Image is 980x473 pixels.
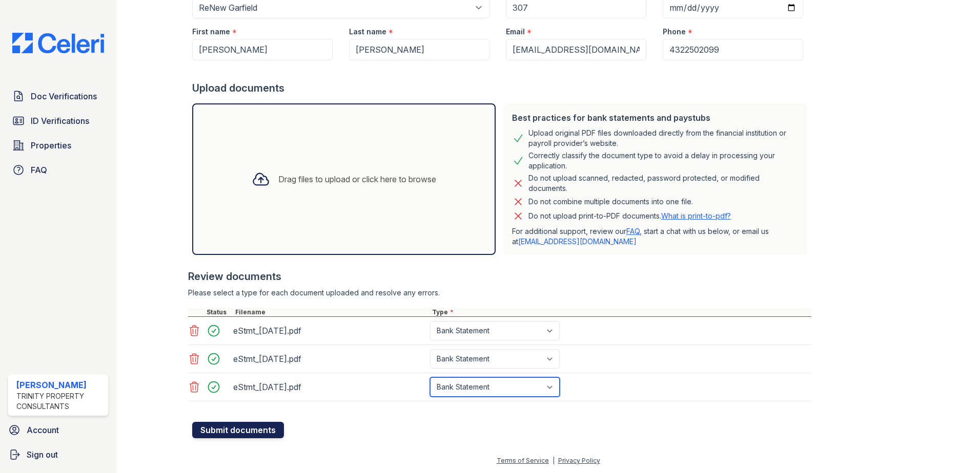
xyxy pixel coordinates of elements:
div: | [553,457,555,464]
div: Review documents [188,269,811,284]
a: Terms of Service [497,457,549,464]
div: [PERSON_NAME] [16,379,104,391]
label: First name [192,27,230,37]
div: Status [205,308,233,316]
a: FAQ [8,160,108,180]
div: eStmt_[DATE].pdf [233,322,426,339]
p: Do not upload print-to-PDF documents. [528,211,731,221]
span: ID Verifications [31,115,89,127]
div: eStmt_[DATE].pdf [233,379,426,395]
div: Best practices for bank statements and paystubs [512,112,799,124]
div: Do not combine multiple documents into one file. [528,196,693,208]
a: FAQ [626,227,640,235]
div: eStmt_[DATE].pdf [233,351,426,367]
a: ID Verifications [8,111,108,131]
a: Account [4,420,112,440]
div: Type [430,308,811,316]
div: Please select a type for each document uploaded and resolve any errors. [188,288,811,298]
div: Trinity Property Consultants [16,391,104,412]
label: Phone [663,27,686,37]
span: FAQ [31,164,47,176]
a: [EMAIL_ADDRESS][DOMAIN_NAME] [518,237,637,246]
div: Filename [233,308,430,316]
a: What is print-to-pdf? [661,211,731,220]
span: Account [27,424,59,436]
div: Do not upload scanned, redacted, password protected, or modified documents. [528,173,799,193]
img: CE_Logo_Blue-a8612792a0a2168367f1c8372b55b34899dd931a85d93a1a3d3e32e68fde9ad4.png [4,33,112,53]
div: Upload original PDF files downloaded directly from the financial institution or payroll provider’... [528,128,799,148]
button: Submit documents [192,422,284,438]
a: Doc Verifications [8,86,108,106]
a: Sign out [4,444,112,465]
span: Sign out [27,448,58,461]
a: Properties [8,135,108,156]
a: Privacy Policy [558,457,600,464]
p: For additional support, review our , start a chat with us below, or email us at [512,226,799,247]
div: Correctly classify the document type to avoid a delay in processing your application. [528,150,799,171]
div: Drag files to upload or click here to browse [278,173,436,185]
div: Upload documents [192,81,811,95]
label: Email [506,27,525,37]
span: Properties [31,139,71,152]
span: Doc Verifications [31,90,97,102]
label: Last name [349,27,386,37]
